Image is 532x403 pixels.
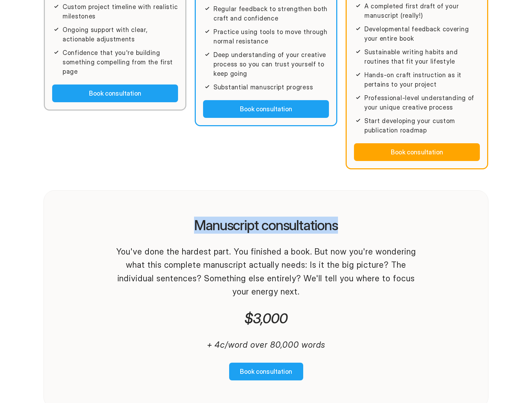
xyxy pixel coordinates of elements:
p: Deep understanding of your creative process so you can trust yourself to keep going [213,50,329,78]
p: Practice using tools to move through normal resistance [213,27,329,46]
p: A completed first draft of your manuscript (really!) [364,1,480,20]
p: Ongoing support with clear, actionable adjustments [63,25,178,44]
h2: Manuscript consultations [110,218,422,233]
p: Book consultation [240,367,292,376]
p: Custom project timeline with realistic milestones [63,2,178,21]
em: + 4c/word over 80,000 words [207,340,325,350]
p: Professional-level understanding of your unique creative process [364,93,480,112]
em: $3,000 [244,310,288,327]
p: Hands-on craft instruction as it pertains to your project [364,70,480,89]
p: Start developing your custom publication roadmap [364,116,480,135]
p: Book consultation [391,147,443,157]
p: Substantial manuscript progress [213,82,329,92]
p: Book consultation [89,89,141,98]
p: You've done the hardest part. You finished a book. But now you're wondering what this complete ma... [110,245,422,299]
p: Confidence that you're building something compelling from the first page [63,48,178,76]
p: Sustainable writing habits and routines that fit your lifestyle [364,47,480,66]
p: Book consultation [240,104,292,114]
p: Regular feedback to strengthen both craft and confidence [213,4,329,23]
p: Developmental feedback covering your entire book [364,24,480,43]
